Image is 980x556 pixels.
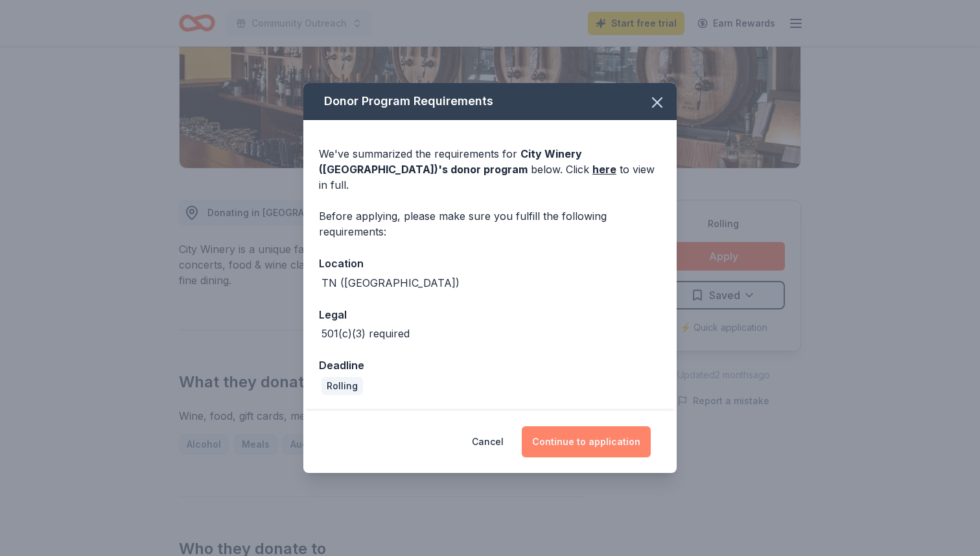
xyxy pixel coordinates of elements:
[303,83,677,120] div: Donor Program Requirements
[319,357,661,374] div: Deadline
[319,255,661,272] div: Location
[321,377,363,395] div: Rolling
[522,426,651,457] button: Continue to application
[319,146,661,193] div: We've summarized the requirements for below. Click to view in full.
[319,306,661,323] div: Legal
[472,426,504,457] button: Cancel
[319,208,661,239] div: Before applying, please make sure you fulfill the following requirements:
[321,275,460,291] div: TN ([GEOGRAPHIC_DATA])
[321,326,410,341] div: 501(c)(3) required
[592,162,616,177] a: here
